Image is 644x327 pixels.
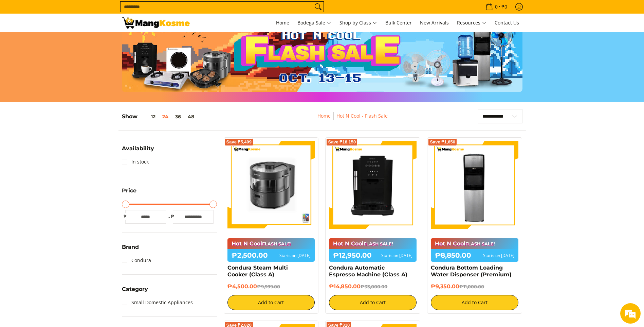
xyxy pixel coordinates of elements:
[329,283,417,290] h6: ₱14,850.00
[276,19,289,26] span: Home
[339,19,377,27] span: Shop by Class
[495,19,519,26] span: Contact Us
[122,188,136,199] summary: Open
[172,114,184,119] button: 36
[111,3,128,20] div: Minimize live chat window
[227,141,315,229] img: Condura Steam Multi Cooker (Class A)
[329,264,407,278] a: Condura Automatic Espresso Machine (Class A)
[491,14,522,32] a: Contact Us
[197,14,522,32] nav: Main Menu
[361,284,387,289] del: ₱33,000.00
[500,4,508,9] span: ₱0
[169,213,176,220] span: ₱
[336,14,381,32] a: Shop by Class
[297,19,331,27] span: Bodega Sale
[122,244,139,255] summary: Open
[328,140,356,144] span: Save ₱18,150
[227,295,315,310] button: Add to Cart
[122,156,149,167] a: In stock
[494,4,499,9] span: 0
[137,114,159,119] button: 12
[227,264,288,278] a: Condura Steam Multi Cooker (Class A)
[122,146,154,156] summary: Open
[122,17,190,29] img: DEALS GALORE: END OF MONTH MEGA BRAND FLASH SALE: CARRIER l Mang Kosme
[329,141,417,229] img: Condura Automatic Espresso Machine (Class A)
[483,3,509,11] span: •
[385,19,412,26] span: Bulk Center
[431,295,518,310] button: Add to Cart
[122,287,148,292] span: Category
[294,14,335,32] a: Bodega Sale
[122,146,154,151] span: Availability
[417,14,452,32] a: New Arrivals
[122,213,129,220] span: ₱
[313,2,324,12] button: Search
[122,255,151,266] a: Condura
[382,14,415,32] a: Bulk Center
[99,209,123,219] em: Submit
[35,38,114,47] div: Leave a message
[329,295,417,310] button: Add to Cart
[273,14,293,32] a: Home
[270,112,435,127] nav: Breadcrumbs
[122,297,193,308] a: Small Domestic Appliances
[3,186,129,209] textarea: Type your message and click 'Submit'
[257,284,280,289] del: ₱9,999.00
[454,14,490,32] a: Resources
[459,284,484,289] del: ₱11,000.00
[457,19,486,27] span: Resources
[122,244,139,250] span: Brand
[122,113,198,120] h5: Show
[317,113,331,119] a: Home
[184,114,198,119] button: 48
[420,19,449,26] span: New Arrivals
[227,283,315,290] h6: ₱4,500.00
[122,188,136,193] span: Price
[226,140,252,144] span: Save ₱5,499
[431,141,518,229] img: Condura Bottom Loading Water Dispenser (Premium)
[336,113,388,119] a: Hot N Cool - Flash Sale
[431,283,518,290] h6: ₱9,350.00
[431,264,512,278] a: Condura Bottom Loading Water Dispenser (Premium)
[430,140,455,144] span: Save ₱1,650
[122,287,148,297] summary: Open
[159,114,172,119] button: 24
[14,86,118,154] span: We are offline. Please leave us a message.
